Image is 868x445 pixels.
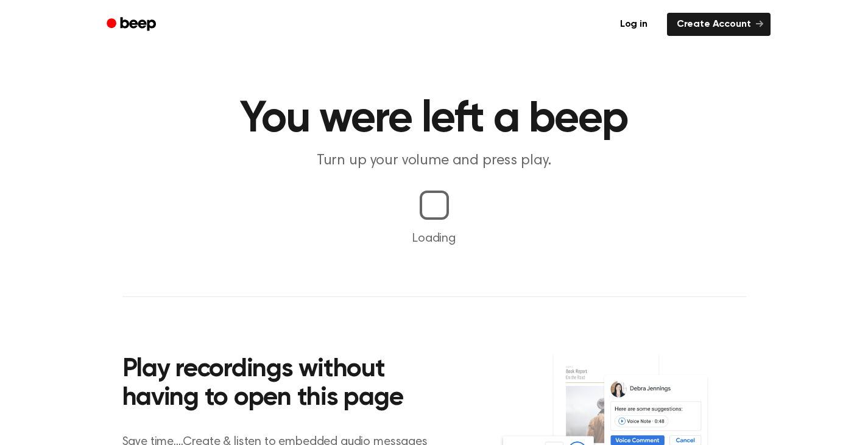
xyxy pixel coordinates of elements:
[122,356,451,413] h2: Play recordings without having to open this page
[200,151,668,171] p: Turn up your volume and press play.
[98,13,167,37] a: Beep
[122,97,746,141] h1: You were left a beep
[15,230,853,248] p: Loading
[667,13,771,36] a: Create Account
[608,10,660,38] a: Log in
